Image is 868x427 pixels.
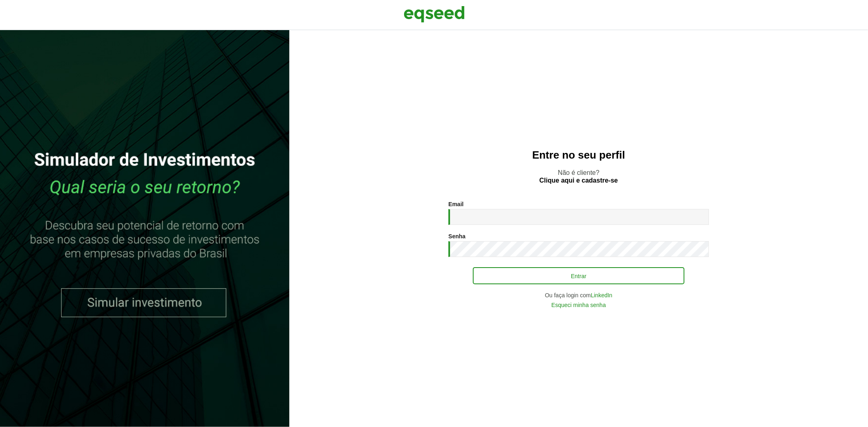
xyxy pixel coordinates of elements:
h2: Entre no seu perfil [306,149,852,161]
p: Não é cliente? [306,169,852,184]
div: Ou faça login com [448,292,709,298]
a: Esqueci minha senha [551,302,606,308]
a: Clique aqui e cadastre-se [540,177,618,184]
a: LinkedIn [591,292,612,298]
img: EqSeed Logo [404,4,465,24]
label: Senha [448,233,466,239]
label: Email [448,201,464,207]
button: Entrar [473,267,684,284]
